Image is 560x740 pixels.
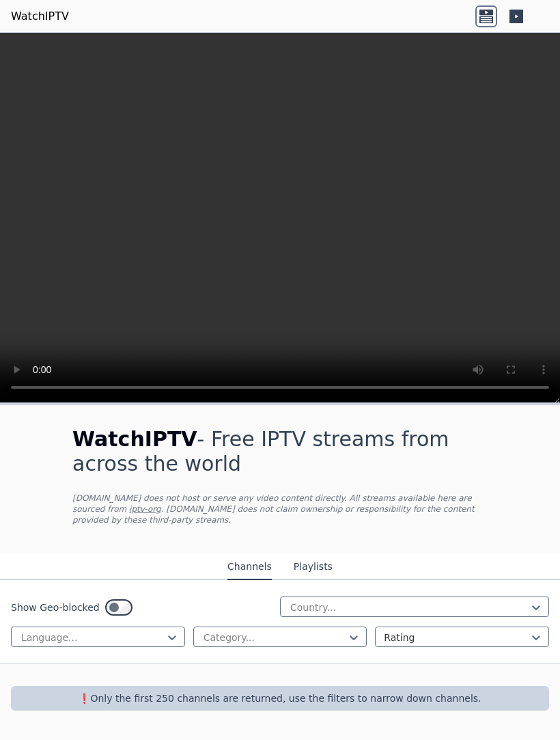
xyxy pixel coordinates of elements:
button: Channels [227,554,272,580]
label: Show Geo-blocked [11,601,100,614]
button: Playlists [294,554,333,580]
span: WatchIPTV [72,427,197,451]
h1: - Free IPTV streams from across the world [72,427,488,476]
p: [DOMAIN_NAME] does not host or serve any video content directly. All streams available here are s... [72,493,488,525]
p: ❗️Only the first 250 channels are returned, use the filters to narrow down channels. [16,691,544,705]
a: WatchIPTV [11,8,69,25]
a: iptv-org [129,504,161,514]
